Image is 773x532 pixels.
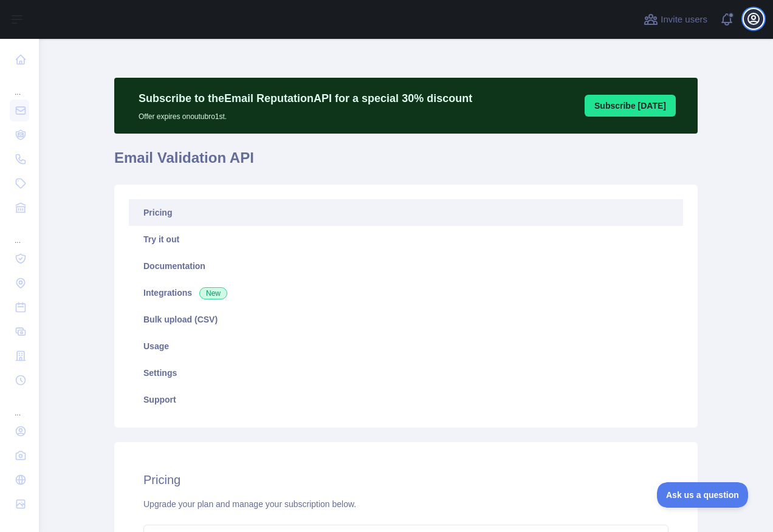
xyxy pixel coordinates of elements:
div: ... [10,394,29,418]
a: Pricing [129,199,683,226]
p: Offer expires on outubro 1st. [139,107,472,121]
a: Support [129,386,683,413]
iframe: Toggle Customer Support [657,482,749,508]
a: Integrations New [129,279,683,306]
a: Try it out [129,226,683,253]
a: Bulk upload (CSV) [129,306,683,333]
a: Settings [129,360,683,386]
a: Documentation [129,253,683,279]
p: Subscribe to the Email Reputation API for a special 30 % discount [139,90,472,107]
h1: Email Validation API [114,148,698,177]
a: Usage [129,333,683,360]
h2: Pricing [143,471,668,488]
button: Subscribe [DATE] [585,95,676,117]
button: Invite users [641,10,710,29]
span: Invite users [661,13,707,27]
div: ... [10,221,29,245]
span: New [199,287,227,299]
div: Upgrade your plan and manage your subscription below. [143,498,668,510]
div: ... [10,73,29,97]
